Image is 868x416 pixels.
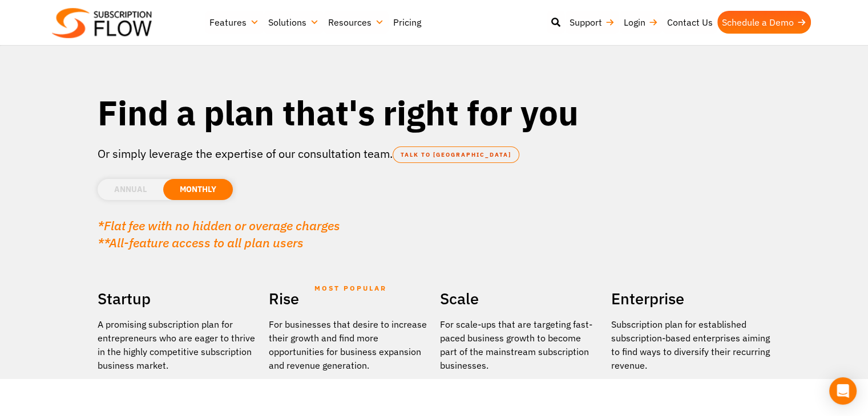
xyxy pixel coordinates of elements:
[440,286,600,312] h2: Scale
[611,286,771,312] h2: Enterprise
[98,145,771,162] p: Or simply leverage the expertise of our consultation team.
[611,317,771,372] p: Subscription plan for established subscription-based enterprises aiming to find ways to diversify...
[717,11,811,34] a: Schedule a Demo
[619,11,663,34] a: Login
[205,11,264,34] a: Features
[98,217,340,234] em: *Flat fee with no hidden or overage charges
[389,11,426,34] a: Pricing
[314,275,387,301] span: MOST POPULAR
[829,377,857,405] div: Open Intercom Messenger
[440,317,600,372] div: For scale-ups that are targeting fast-paced business growth to become part of the mainstream subs...
[565,11,619,34] a: Support
[269,286,429,312] h2: Rise
[98,179,163,200] li: ANNUAL
[264,11,324,34] a: Solutions
[269,317,429,372] div: For businesses that desire to increase their growth and find more opportunities for business expa...
[98,91,771,134] h1: Find a plan that's right for you
[663,11,717,34] a: Contact Us
[98,286,257,312] h2: Startup
[163,179,233,200] li: MONTHLY
[98,317,257,372] p: A promising subscription plan for entrepreneurs who are eager to thrive in the highly competitive...
[393,146,519,163] a: TALK TO [GEOGRAPHIC_DATA]
[98,234,304,251] em: **All-feature access to all plan users
[324,11,389,34] a: Resources
[52,8,152,38] img: Subscriptionflow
